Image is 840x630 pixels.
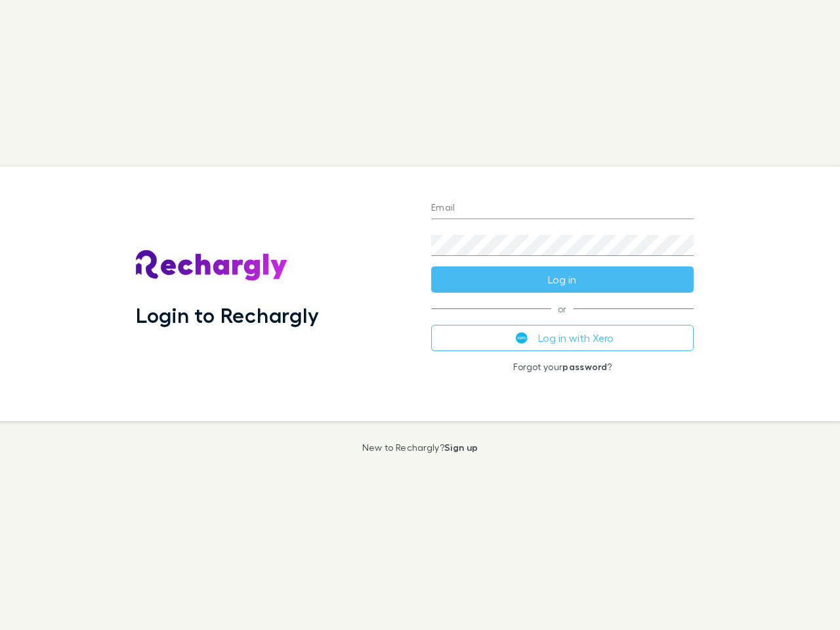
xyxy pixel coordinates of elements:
button: Log in [431,266,694,293]
p: New to Rechargly? [362,442,478,453]
img: Xero's logo [516,332,528,344]
button: Log in with Xero [431,325,694,351]
span: or [431,308,694,309]
p: Forgot your ? [431,362,694,372]
h1: Login to Rechargly [136,303,319,327]
img: Rechargly's Logo [136,250,288,282]
a: password [562,361,607,372]
a: Sign up [444,442,478,453]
